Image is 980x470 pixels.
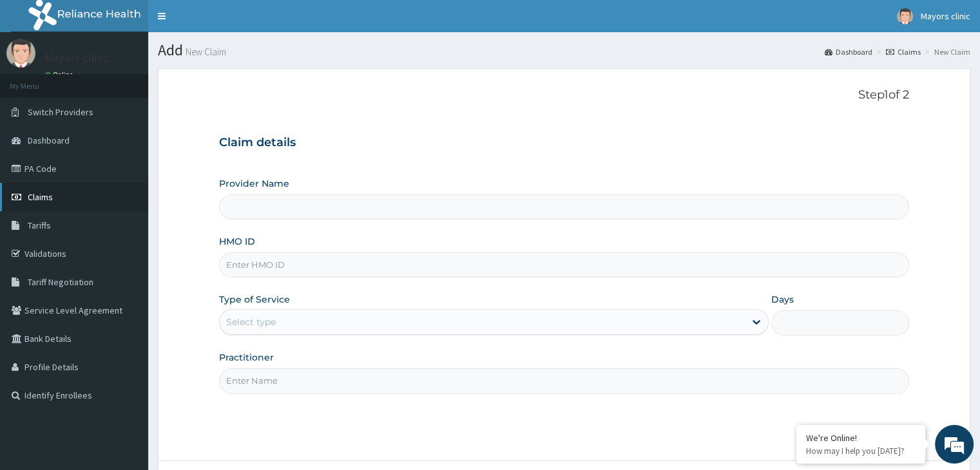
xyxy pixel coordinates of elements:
[219,252,908,277] input: Enter HMO ID
[219,235,255,248] label: HMO ID
[219,177,289,190] label: Provider Name
[28,106,93,118] span: Switch Providers
[825,46,872,57] a: Dashboard
[886,46,921,57] a: Claims
[28,135,70,146] span: Dashboard
[45,52,109,64] p: Mayors clinic
[6,39,35,68] img: User Image
[219,293,290,306] label: Type of Service
[219,136,908,150] h3: Claim details
[771,293,794,306] label: Days
[28,220,51,231] span: Tariffs
[806,432,916,444] div: We're Online!
[219,368,908,393] input: Enter Name
[922,46,970,57] li: New Claim
[45,70,76,79] a: Online
[921,10,970,22] span: Mayors clinic
[226,315,276,328] div: Select type
[158,42,970,59] h1: Add
[28,276,93,288] span: Tariff Negotiation
[219,351,274,364] label: Practitioner
[806,446,916,456] p: How may I help you today?
[897,8,913,24] img: User Image
[219,88,908,102] p: Step 1 of 2
[28,191,53,203] span: Claims
[183,47,226,57] small: New Claim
